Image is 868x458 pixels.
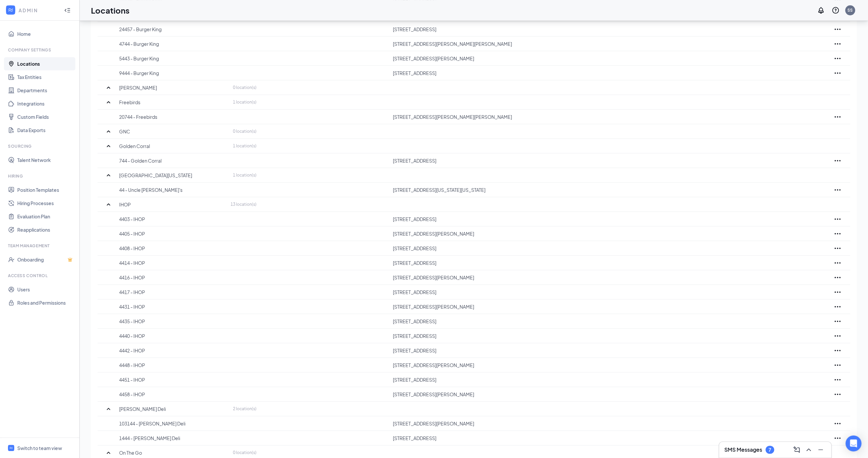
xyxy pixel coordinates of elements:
[393,391,638,398] p: [STREET_ADDRESS][PERSON_NAME]
[393,40,638,47] p: [STREET_ADDRESS][PERSON_NAME][PERSON_NAME]
[119,318,256,325] p: 4435 - IHOP
[119,391,256,398] p: 4458 - IHOP
[393,435,638,441] p: [STREET_ADDRESS]
[833,317,841,325] svg: Ellipses
[768,447,771,453] div: 7
[393,157,638,164] p: [STREET_ADDRESS]
[64,7,71,14] svg: Collapse
[233,450,256,455] p: 0 location(s)
[91,5,129,16] h1: Locations
[231,201,256,207] p: 13 location(s)
[7,7,14,13] svg: WorkstreamLogo
[833,420,841,427] svg: Ellipses
[833,288,841,296] svg: Ellipses
[119,376,256,383] p: 4451 - IHOP
[17,57,74,70] a: Locations
[833,69,841,77] svg: Ellipses
[393,303,638,310] p: [STREET_ADDRESS][PERSON_NAME]
[17,70,74,84] a: Tax Entities
[105,98,112,106] svg: SmallChevronUp
[832,6,839,14] svg: QuestionInfo
[119,70,256,76] p: 9444 - Burger King
[833,346,841,354] svg: Ellipses
[833,303,841,311] svg: Ellipses
[833,244,841,252] svg: Ellipses
[17,183,74,196] a: Position Templates
[833,332,841,340] svg: Ellipses
[833,273,841,281] svg: Ellipses
[393,230,638,237] p: [STREET_ADDRESS][PERSON_NAME]
[724,446,762,453] h3: SMS Messages
[17,123,74,137] a: Data Exports
[119,333,256,339] p: 4440 - IHOP
[393,362,638,368] p: [STREET_ADDRESS][PERSON_NAME]
[393,318,638,325] p: [STREET_ADDRESS]
[833,361,841,369] svg: Ellipses
[8,143,73,149] div: Sourcing
[8,173,73,179] div: Hiring
[119,216,256,222] p: 4403 - IHOP
[119,362,256,368] p: 4448 - IHOP
[119,245,256,252] p: 4408 - IHOP
[17,210,74,223] a: Evaluation Plan
[119,128,130,135] p: GNC
[119,172,192,179] p: [GEOGRAPHIC_DATA][US_STATE]
[393,260,638,266] p: [STREET_ADDRESS]
[791,444,802,455] button: ComposeMessage
[17,196,74,210] a: Hiring Processes
[119,449,142,456] p: On The Go
[393,289,638,295] p: [STREET_ADDRESS]
[833,157,841,165] svg: Ellipses
[393,245,638,252] p: [STREET_ADDRESS]
[119,420,256,427] p: 103144 - [PERSON_NAME] Deli
[119,26,256,33] p: 24457 - Burger King
[119,347,256,354] p: 4442 - IHOP
[119,274,256,281] p: 4416 - IHOP
[119,40,256,47] p: 4744 - Burger King
[119,201,131,208] p: IHOP
[233,406,256,412] p: 2 location(s)
[393,216,638,222] p: [STREET_ADDRESS]
[119,143,150,149] p: Golden Corral
[833,186,841,194] svg: Ellipses
[233,85,256,90] p: 0 location(s)
[393,333,638,339] p: [STREET_ADDRESS]
[833,376,841,384] svg: Ellipses
[17,110,74,123] a: Custom Fields
[233,99,256,105] p: 1 location(s)
[833,390,841,398] svg: Ellipses
[119,406,166,412] p: [PERSON_NAME] Deli
[815,444,826,455] button: Minimize
[393,376,638,383] p: [STREET_ADDRESS]
[17,97,74,110] a: Integrations
[9,446,13,450] svg: WorkstreamLogo
[17,445,62,451] div: Switch to team view
[393,187,638,193] p: [STREET_ADDRESS][US_STATE][US_STATE]
[119,157,256,164] p: 744 - Golden Corral
[833,434,841,442] svg: Ellipses
[845,435,861,451] div: Open Intercom Messenger
[233,143,256,149] p: 1 location(s)
[833,259,841,267] svg: Ellipses
[833,113,841,121] svg: Ellipses
[8,273,73,278] div: Access control
[105,142,112,150] svg: SmallChevronUp
[119,303,256,310] p: 4431 - IHOP
[17,253,74,266] a: OnboardingCrown
[119,55,256,62] p: 5443 - Burger King
[19,7,58,14] div: ADMIN
[817,446,825,454] svg: Minimize
[119,84,157,91] p: [PERSON_NAME]
[105,84,112,92] svg: SmallChevronUp
[105,405,112,413] svg: SmallChevronUp
[833,54,841,62] svg: Ellipses
[17,153,74,167] a: Talent Network
[393,114,638,120] p: [STREET_ADDRESS][PERSON_NAME][PERSON_NAME]
[17,84,74,97] a: Departments
[393,274,638,281] p: [STREET_ADDRESS][PERSON_NAME]
[833,215,841,223] svg: Ellipses
[105,127,112,135] svg: SmallChevronUp
[119,114,256,120] p: 20744 - Freebirds
[805,446,813,454] svg: ChevronUp
[105,449,112,457] svg: SmallChevronUp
